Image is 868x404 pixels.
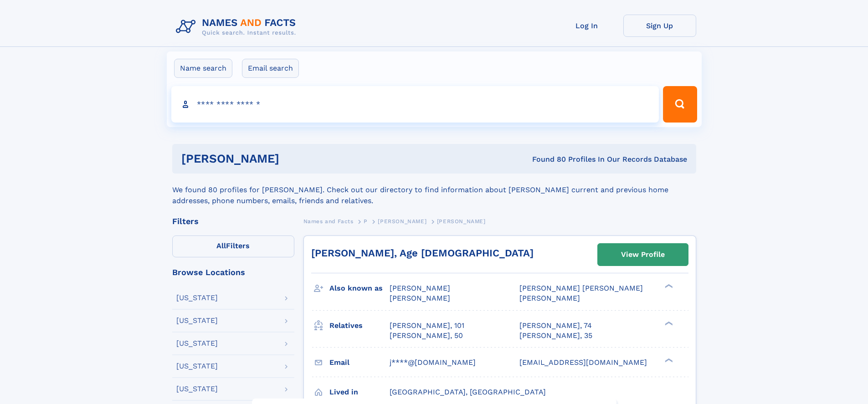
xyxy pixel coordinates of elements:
span: P [364,218,368,225]
div: [US_STATE] [176,294,218,302]
h3: Email [329,355,390,370]
a: Names and Facts [303,215,354,227]
a: [PERSON_NAME], 50 [390,331,463,341]
span: [PERSON_NAME] [519,294,580,302]
span: [PERSON_NAME] [390,284,450,292]
div: [US_STATE] [176,340,218,347]
div: Filters [172,217,294,225]
label: Email search [242,59,299,78]
button: Search Button [663,86,697,123]
h3: Lived in [329,384,390,400]
span: [PERSON_NAME] [437,218,486,225]
a: [PERSON_NAME], Age [DEMOGRAPHIC_DATA] [311,247,534,259]
div: Found 80 Profiles In Our Records Database [406,154,687,164]
a: Sign Up [623,15,696,37]
span: [PERSON_NAME] [PERSON_NAME] [519,284,643,292]
h3: Also known as [329,281,390,296]
div: ❯ [663,283,673,289]
span: All [216,241,226,250]
div: View Profile [621,244,665,265]
div: We found 80 profiles for [PERSON_NAME]. Check out our directory to find information about [PERSON... [172,174,696,206]
span: [PERSON_NAME] [378,218,426,225]
a: Log In [550,15,623,37]
h1: [PERSON_NAME] [181,153,406,164]
a: View Profile [598,244,688,266]
label: Filters [172,235,294,257]
input: search input [171,86,659,123]
a: [PERSON_NAME], 101 [390,321,464,331]
div: ❯ [663,320,673,326]
div: [US_STATE] [176,385,218,393]
span: [PERSON_NAME] [390,294,450,302]
div: [US_STATE] [176,317,218,324]
h3: Relatives [329,318,390,333]
a: [PERSON_NAME] [378,215,426,227]
div: ❯ [663,357,673,363]
a: [PERSON_NAME], 74 [519,321,592,331]
div: Browse Locations [172,268,294,276]
a: P [364,215,368,227]
img: Logo Names and Facts [172,15,303,39]
span: [EMAIL_ADDRESS][DOMAIN_NAME] [519,358,647,367]
span: [GEOGRAPHIC_DATA], [GEOGRAPHIC_DATA] [390,388,546,396]
label: Name search [174,59,232,78]
a: [PERSON_NAME], 35 [519,331,592,341]
div: [US_STATE] [176,363,218,370]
